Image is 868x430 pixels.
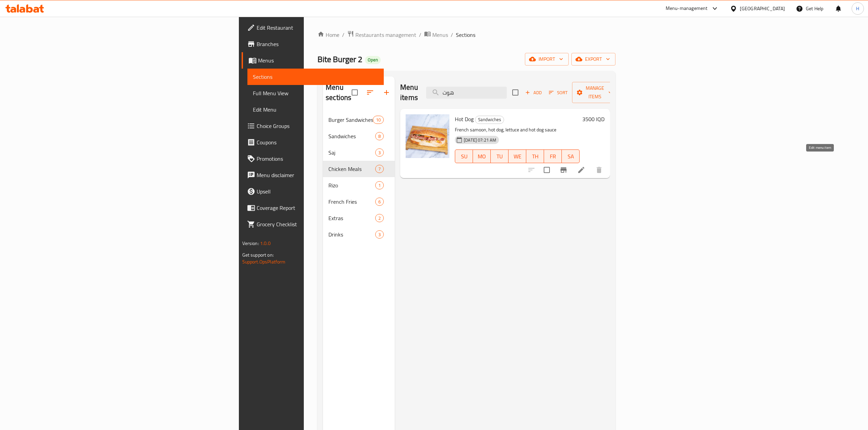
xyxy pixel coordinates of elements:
[376,149,383,156] span: 3
[328,230,375,239] span: Drinks
[529,152,541,161] span: TH
[375,165,384,173] div: items
[523,87,544,98] button: Add
[376,182,383,189] span: 1
[376,166,383,172] span: 7
[242,150,384,167] a: Promotions
[578,84,612,101] span: Manage items
[242,250,274,259] span: Get support on:
[375,214,384,222] div: items
[544,87,572,98] span: Sort items
[856,5,859,12] span: H
[547,152,559,161] span: FR
[257,155,378,163] span: Promotions
[475,116,504,124] span: Sandwiches
[328,165,375,173] span: Chicken Meals
[456,31,475,39] span: Sections
[253,89,378,97] span: Full Menu View
[666,4,708,13] div: Menu-management
[508,149,526,163] button: WE
[242,167,384,183] a: Menu disclaimer
[257,40,378,48] span: Branches
[373,117,383,123] span: 10
[323,128,395,144] div: Sandwiches8
[562,149,580,163] button: SA
[328,181,375,189] span: Rizo
[565,152,577,161] span: SA
[323,177,395,193] div: Rizo1
[257,187,378,196] span: Upsell
[572,82,618,103] button: Manage items
[455,126,580,134] p: French samoon, hot dog, lettuce and hot dog sauce
[257,220,378,228] span: Grocery Checklist
[328,148,375,157] span: Saj
[375,148,384,157] div: items
[242,257,286,266] a: Support.OpsPlatform
[323,210,395,226] div: Extras2
[511,152,524,161] span: WE
[455,149,473,163] button: SU
[426,87,507,99] input: search
[247,101,384,118] a: Edit Menu
[242,183,384,200] a: Upsell
[242,239,259,248] span: Version:
[406,114,449,158] img: Hot Dog
[260,239,271,248] span: 1.0.0
[253,73,378,81] span: Sections
[525,53,569,66] button: import
[323,109,395,245] nav: Menu sections
[317,30,615,39] nav: breadcrumb
[328,132,375,140] span: Sandwiches
[376,133,383,140] span: 8
[455,114,474,124] span: Hot Dog
[591,162,607,178] button: delete
[493,152,506,161] span: TU
[257,122,378,130] span: Choice Groups
[328,214,375,222] span: Extras
[544,149,562,163] button: FR
[577,55,610,63] span: export
[242,118,384,134] a: Choice Groups
[242,134,384,150] a: Coupons
[473,149,491,163] button: MO
[555,162,572,178] button: Branch-specific-item
[491,149,508,163] button: TU
[257,24,378,32] span: Edit Restaurant
[323,193,395,210] div: French Fries6
[375,198,384,206] div: items
[242,36,384,52] a: Branches
[328,116,373,124] span: Burger Sandwiches
[242,216,384,232] a: Grocery Checklist
[400,82,418,103] h2: Menu items
[375,181,384,189] div: items
[549,89,568,97] span: Sort
[323,226,395,243] div: Drinks3
[523,87,544,98] span: Add item
[571,53,615,66] button: export
[424,30,448,39] a: Menus
[476,152,488,161] span: MO
[373,116,384,124] div: items
[242,19,384,36] a: Edit Restaurant
[257,138,378,146] span: Coupons
[547,87,569,98] button: Sort
[247,85,384,101] a: Full Menu View
[242,200,384,216] a: Coverage Report
[524,89,543,97] span: Add
[247,69,384,85] a: Sections
[432,31,448,39] span: Menus
[375,230,384,239] div: items
[253,105,378,114] span: Edit Menu
[475,116,504,124] div: Sandwiches
[378,84,395,101] button: Add section
[526,149,544,163] button: TH
[257,171,378,179] span: Menu disclaimer
[323,144,395,161] div: Saj3
[451,31,453,39] li: /
[376,199,383,205] span: 6
[530,55,563,63] span: import
[508,85,523,100] span: Select section
[242,52,384,69] a: Menus
[323,112,395,128] div: Burger Sandwiches10
[328,198,375,206] div: French Fries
